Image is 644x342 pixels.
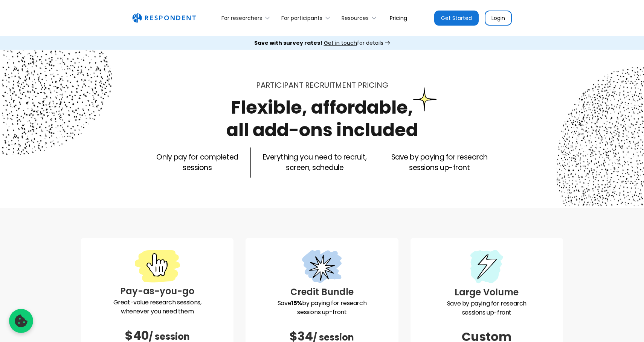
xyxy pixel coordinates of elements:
[342,14,369,22] div: Resources
[324,39,357,47] span: Get in touch
[358,80,388,90] span: PRICING
[254,39,322,47] strong: Save with survey rates!
[485,11,512,26] a: Login
[281,14,322,22] div: For participants
[417,299,557,317] p: Save by paying for research sessions up-front
[226,95,418,143] h1: Flexible, affordable, all add-ons included
[87,298,227,316] p: Great-value research sessions, whenever you need them
[277,9,337,27] div: For participants
[391,152,488,173] p: Save by paying for research sessions up-front
[252,299,392,317] p: Save by paying for research sessions up-front
[256,80,356,90] span: Participant recruitment
[221,14,262,22] div: For researchers
[217,9,277,27] div: For researchers
[87,284,227,298] h3: Pay-as-you-go
[132,13,196,23] a: home
[417,286,557,299] h3: Large Volume
[252,285,392,299] h3: Credit Bundle
[384,9,413,27] a: Pricing
[434,11,479,26] a: Get Started
[132,13,196,23] img: Untitled UI logotext
[156,152,238,173] p: Only pay for completed sessions
[337,9,384,27] div: Resources
[291,299,302,307] strong: 15%
[263,152,367,173] p: Everything you need to recruit, screen, schedule
[254,39,383,47] div: for details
